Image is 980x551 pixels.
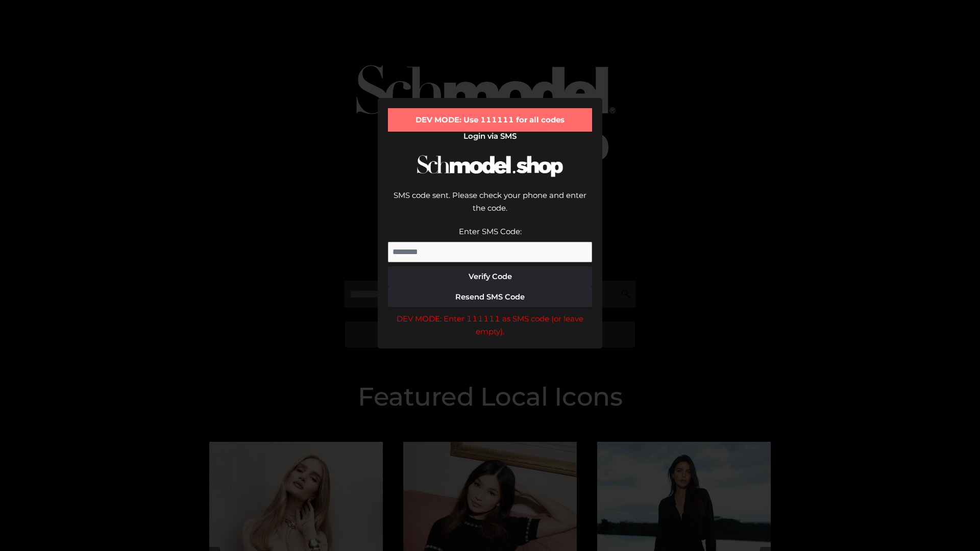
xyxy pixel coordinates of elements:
[413,146,567,186] img: Schmodel Logo
[459,227,522,236] label: Enter SMS Code:
[388,108,592,132] div: DEV MODE: Use 111111 for all codes
[388,266,592,287] button: Verify Code
[388,189,592,225] div: SMS code sent. Please check your phone and enter the code.
[388,132,592,141] h2: Login via SMS
[388,287,592,307] button: Resend SMS Code
[388,312,592,338] div: DEV MODE: Enter 111111 as SMS code (or leave empty).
